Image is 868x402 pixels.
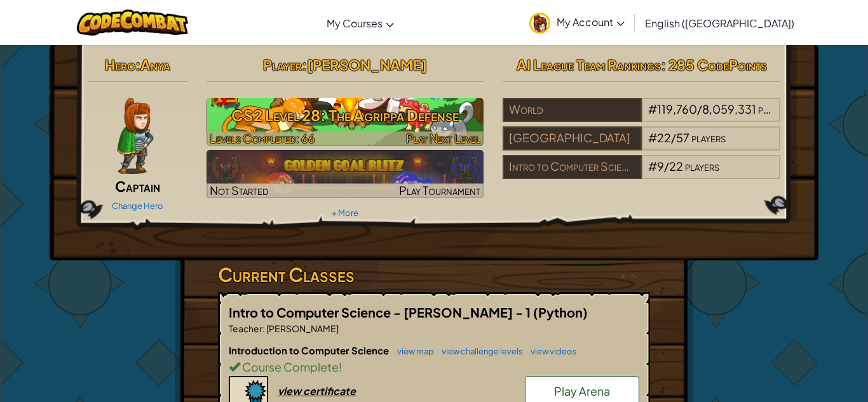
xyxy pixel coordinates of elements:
[210,183,269,198] span: Not Started
[503,138,780,153] a: [GEOGRAPHIC_DATA]#22/57players
[533,304,588,320] span: (Python)
[77,10,188,36] img: CodeCombat logo
[229,323,262,334] span: Teacher
[207,98,484,146] img: CS2 Level 28: The Agrippa Defense
[503,167,780,182] a: Intro to Computer Science - [PERSON_NAME] - 1#9/22players
[697,102,702,116] span: /
[229,304,533,320] span: Intro to Computer Science - [PERSON_NAME] - 1
[676,130,689,145] span: 57
[661,56,767,74] span: : 285 CodePoints
[406,131,480,145] span: Play Next Level
[554,384,610,398] span: Play Arena
[302,56,307,74] span: :
[648,159,657,173] span: #
[517,56,661,74] span: AI League Team Rankings
[207,150,484,198] a: Not StartedPlay Tournament
[135,56,140,74] span: :
[207,98,484,146] a: Play Next Level
[339,359,342,374] span: !
[529,13,550,34] img: avatar
[639,6,801,40] a: English ([GEOGRAPHIC_DATA])
[112,201,163,211] a: Change Hero
[648,102,657,116] span: #
[327,17,383,30] span: My Courses
[210,131,315,145] span: Levels Completed: 66
[503,98,641,122] div: World
[391,346,434,356] a: view map
[669,159,683,173] span: 22
[657,130,671,145] span: 22
[657,102,697,116] span: 119,760
[117,98,153,174] img: captain-pose.png
[524,346,577,356] a: view videos
[140,56,170,74] span: Anya
[207,101,484,130] h3: CS2 Level 28: The Agrippa Defense
[671,130,676,145] span: /
[265,323,339,334] span: [PERSON_NAME]
[503,126,641,151] div: [GEOGRAPHIC_DATA]
[523,3,631,43] a: My Account
[320,6,400,40] a: My Courses
[685,159,719,173] span: players
[648,130,657,145] span: #
[229,384,356,398] a: view certificate
[262,323,265,334] span: :
[503,110,780,124] a: World#119,760/8,059,331players
[399,183,480,198] span: Play Tournament
[263,56,302,74] span: Player
[278,384,356,398] div: view certificate
[645,17,794,30] span: English ([GEOGRAPHIC_DATA])
[229,344,391,356] span: Introduction to Computer Science
[105,56,135,74] span: Hero
[664,159,669,173] span: /
[557,15,625,29] span: My Account
[207,150,484,198] img: Golden Goal
[691,130,726,145] span: players
[115,177,160,195] span: Captain
[218,260,650,289] h3: Current Classes
[702,102,756,116] span: 8,059,331
[503,155,641,179] div: Intro to Computer Science - [PERSON_NAME] - 1
[332,208,358,218] a: + More
[307,56,427,74] span: [PERSON_NAME]
[758,102,792,116] span: players
[240,359,339,374] span: Course Complete
[657,159,664,173] span: 9
[435,346,523,356] a: view challenge levels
